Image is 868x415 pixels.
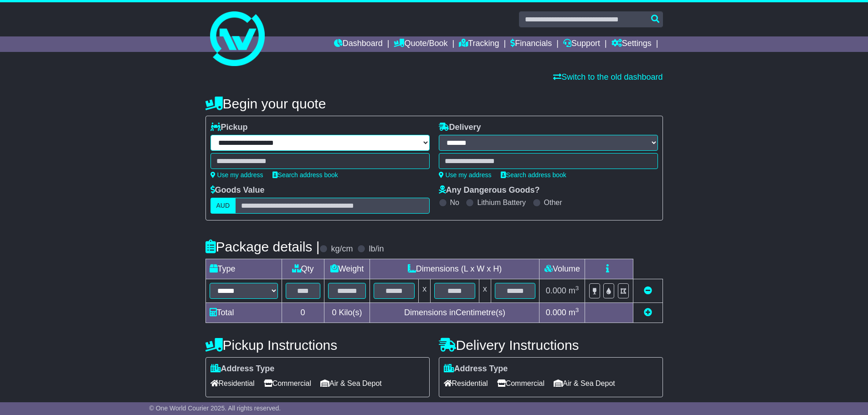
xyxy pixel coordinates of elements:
[501,171,566,179] a: Search address book
[334,36,383,52] a: Dashboard
[211,185,265,195] label: Goods Value
[370,303,539,323] td: Dimensions in Centimetre(s)
[320,376,382,390] span: Air & Sea Depot
[575,307,579,313] sup: 3
[553,72,663,82] a: Switch to the old dashboard
[444,376,488,390] span: Residential
[450,198,459,207] label: No
[510,36,552,52] a: Financials
[369,244,384,254] label: lb/in
[205,259,282,279] td: Type
[211,123,248,133] label: Pickup
[324,303,370,323] td: Kilo(s)
[205,239,320,254] h4: Package details |
[149,405,281,412] span: © One World Courier 2025. All rights reserved.
[544,198,562,207] label: Other
[439,185,540,195] label: Any Dangerous Goods?
[539,259,585,279] td: Volume
[569,308,579,317] span: m
[211,171,263,179] a: Use my address
[479,279,491,303] td: x
[575,285,579,292] sup: 3
[264,376,311,390] span: Commercial
[211,364,275,374] label: Address Type
[569,286,579,295] span: m
[394,36,447,52] a: Quote/Book
[477,198,526,207] label: Lithium Battery
[211,198,236,214] label: AUD
[205,303,282,323] td: Total
[439,123,481,133] label: Delivery
[546,286,566,295] span: 0.000
[439,171,492,179] a: Use my address
[331,244,353,254] label: kg/cm
[444,364,508,374] label: Address Type
[211,376,255,390] span: Residential
[497,376,544,390] span: Commercial
[459,36,499,52] a: Tracking
[546,308,566,317] span: 0.000
[611,36,652,52] a: Settings
[332,308,336,317] span: 0
[419,279,431,303] td: x
[439,338,663,353] h4: Delivery Instructions
[282,259,324,279] td: Qty
[205,338,430,353] h4: Pickup Instructions
[563,36,600,52] a: Support
[205,96,663,111] h4: Begin your quote
[370,259,539,279] td: Dimensions (L x W x H)
[272,171,338,179] a: Search address book
[554,376,615,390] span: Air & Sea Depot
[644,286,652,295] a: Remove this item
[644,308,652,317] a: Add new item
[324,259,370,279] td: Weight
[282,303,324,323] td: 0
